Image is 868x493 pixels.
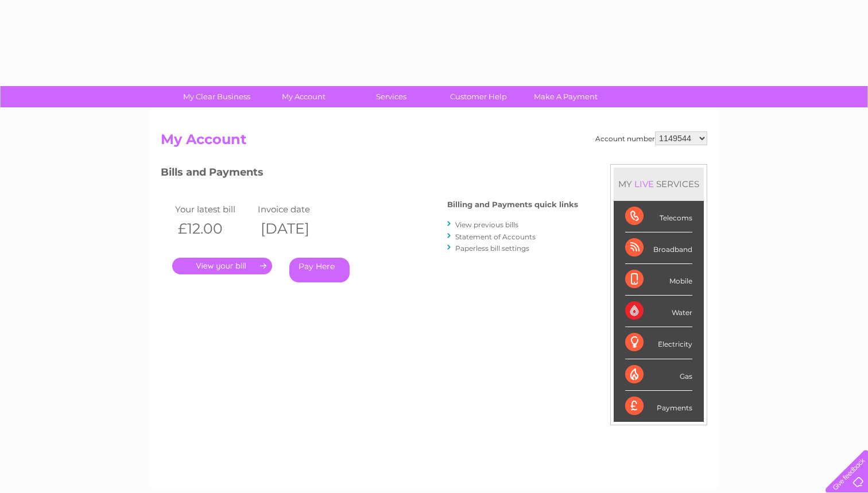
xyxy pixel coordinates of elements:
td: Your latest bill [172,201,255,217]
th: £12.00 [172,217,255,240]
a: Customer Help [431,86,526,107]
a: Make A Payment [518,86,613,107]
div: Gas [625,359,692,391]
a: Statement of Accounts [455,232,536,241]
div: Water [625,296,692,327]
td: Invoice date [255,201,338,217]
a: Pay Here [289,258,350,282]
a: Paperless bill settings [455,244,529,253]
h3: Bills and Payments [161,164,578,184]
th: [DATE] [255,217,338,240]
h4: Billing and Payments quick links [447,200,578,209]
div: LIVE [632,178,656,189]
div: Telecoms [625,201,692,232]
div: Electricity [625,327,692,359]
a: . [172,258,272,274]
a: My Account [257,86,351,107]
div: Payments [625,391,692,422]
a: View previous bills [455,220,518,229]
h2: My Account [161,131,707,153]
div: Mobile [625,264,692,296]
div: Account number [595,131,707,145]
a: My Clear Business [169,86,264,107]
div: MY SERVICES [614,168,704,200]
a: Services [344,86,439,107]
div: Broadband [625,232,692,264]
